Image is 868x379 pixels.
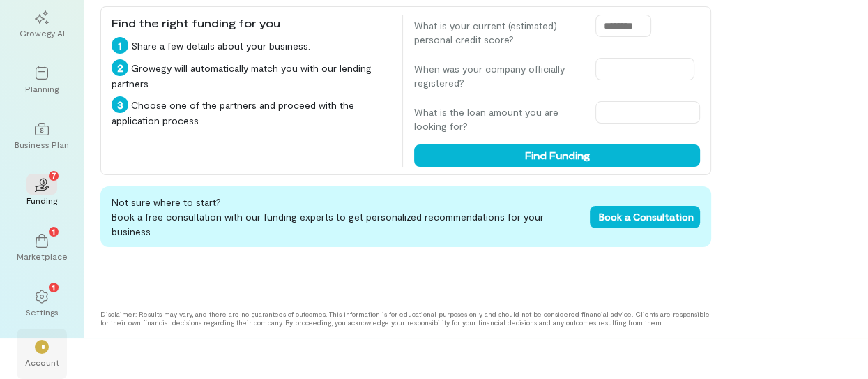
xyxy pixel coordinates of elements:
[17,111,67,161] a: Business Plan
[112,96,128,113] div: 3
[52,225,55,237] span: 1
[15,139,69,150] div: Business Plan
[414,19,581,47] label: What is your current (estimated) personal credit score?
[17,329,67,379] div: *Account
[25,357,59,368] div: Account
[598,211,693,223] span: Book a Consultation
[414,105,581,133] label: What is the loan amount you are looking for?
[112,15,391,31] div: Find the right funding for you
[112,37,128,54] div: 1
[112,96,391,128] div: Choose one of the partners and proceed with the application process.
[112,59,391,91] div: Growegy will automatically match you with our lending partners.
[25,83,59,94] div: Planning
[17,167,67,217] a: Funding
[26,195,57,206] div: Funding
[17,251,68,262] div: Marketplace
[112,37,391,54] div: Share a few details about your business.
[26,306,59,318] div: Settings
[414,144,700,167] button: Find Funding
[112,59,128,76] div: 2
[17,278,67,329] a: Settings
[100,310,711,327] div: Disclaimer: Results may vary, and there are no guarantees of outcomes. This information is for ed...
[100,186,711,247] div: Not sure where to start? Book a free consultation with our funding experts to get personalized re...
[17,223,67,273] a: Marketplace
[52,169,56,181] span: 7
[17,55,67,105] a: Planning
[20,27,65,38] div: Growegy AI
[414,62,581,90] label: When was your company officially registered?
[52,281,55,293] span: 1
[590,206,700,228] button: Book a Consultation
